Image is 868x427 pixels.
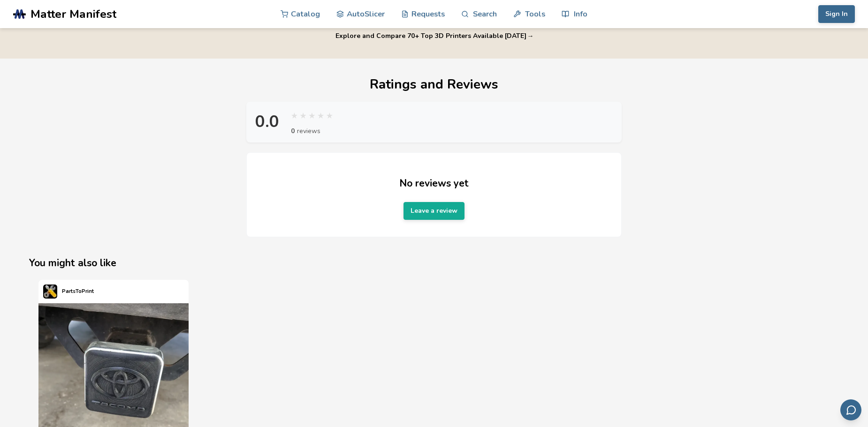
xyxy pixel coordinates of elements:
h2: You might also like [29,256,839,270]
a: PartsToPrint's profilePartsToPrint [38,280,99,303]
button: Sign In [818,5,855,23]
span: ★ [300,108,307,121]
button: Explore and Compare 70+ Top 3D Printers Available [DATE] → [335,32,532,40]
p: PartsToPrint [62,286,94,296]
span: ★ [317,108,324,121]
img: PartsToPrint's profile [43,285,57,299]
span: ★ [326,108,333,121]
h1: No reviews yet [399,176,469,191]
strong: 0 [291,126,295,136]
div: 0.0 [253,112,281,131]
span: ★ [309,108,316,121]
span: Matter Manifest [30,7,116,21]
button: Send feedback via email [840,399,861,420]
h1: Ratings and Reviews [246,77,622,92]
button: Leave a review [404,202,464,220]
p: reviews [291,126,335,136]
span: ★ [291,108,298,121]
